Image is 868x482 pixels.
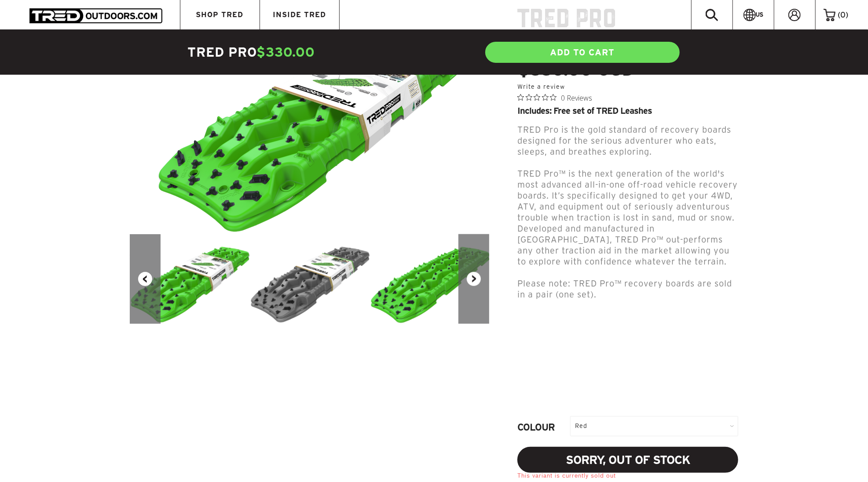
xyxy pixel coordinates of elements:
[196,11,244,18] span: SHOP TRED
[838,11,848,19] span: ( )
[29,8,162,23] img: TRED Outdoors America
[570,416,738,436] div: Red
[517,422,570,435] label: Colour
[517,279,732,299] span: Please note: TRED Pro™ recovery boards are sold in a pair (one set).
[257,45,315,59] span: $330.00
[517,91,592,104] button: Rated 0 out of 5 stars from 0 reviews. Jump to reviews.
[517,169,738,266] span: TRED Pro™ is the next generation of the world's most advanced all-in-one off-road vehicle recover...
[188,43,434,61] h4: TRED Pro
[517,124,738,157] p: TRED Pro is the gold standard of recovery boards designed for the serious adventurer who eats, sl...
[250,234,370,323] img: TRED_Pro_ISO-Grey_300x.png
[517,447,738,473] a: Sorry, out of stock
[130,234,161,324] button: Previous
[156,5,464,234] img: TRED_Pro_ISO-Green_700x.png
[517,106,738,115] div: Includes: Free set of TRED Leashes
[561,91,592,104] span: 0 Reviews
[370,234,490,324] img: TRED_Pro_ISO_GREEN_x2_40eeb962-f01a-4fbf-a891-2107ed5b4955_300x.png
[458,234,489,324] button: Next
[130,234,250,323] img: TRED_Pro_ISO-Green_300x.png
[484,41,681,64] a: ADD TO CART
[840,11,846,19] span: 0
[517,59,634,78] span: $330.00 USD
[824,9,835,21] img: cart-icon
[517,83,565,90] a: Write a review
[273,11,326,18] span: INSIDE TRED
